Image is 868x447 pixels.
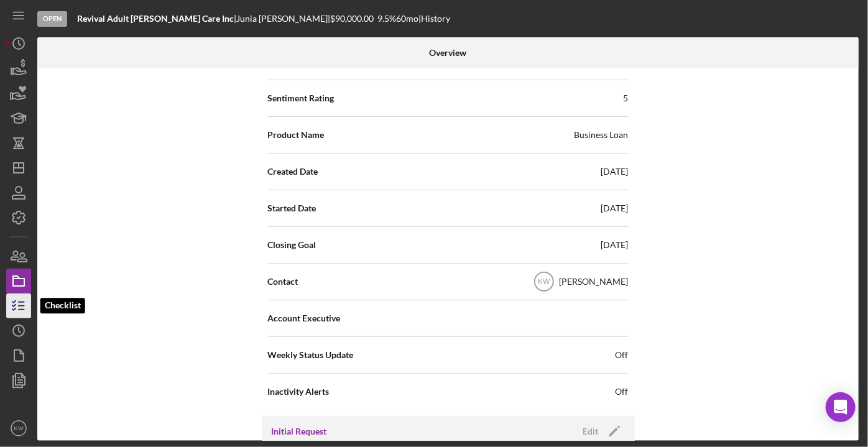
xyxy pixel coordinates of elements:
span: Closing Goal [268,239,316,251]
span: Created Date [268,165,318,178]
div: Business Loan [575,129,629,141]
span: Started Date [268,202,316,214]
span: Account Executive [268,312,341,325]
div: Edit [583,422,599,441]
span: Inactivity Alerts [268,385,330,398]
span: Contact [268,275,298,288]
div: $90,000.00 [330,14,377,24]
div: | History [418,14,450,24]
text: KW [14,425,24,432]
div: 5 [624,92,629,104]
div: 9.5 % [377,14,396,24]
span: Off [616,385,629,398]
div: [DATE] [601,239,629,251]
div: [DATE] [601,165,629,178]
button: KW [6,416,31,441]
div: Open Intercom Messenger [826,392,856,422]
div: Junia [PERSON_NAME] | [236,14,330,24]
button: Edit [576,422,625,441]
span: Off [616,349,629,361]
div: 60 mo [396,14,418,24]
div: [DATE] [601,202,629,214]
span: Sentiment Rating [268,92,335,104]
h3: Initial Request [272,425,327,438]
b: Revival Adult [PERSON_NAME] Care Inc [77,13,234,24]
div: [PERSON_NAME] [560,275,629,288]
text: KW [538,278,550,287]
div: | [77,14,236,24]
div: Open [37,11,67,27]
span: Product Name [268,129,325,141]
b: Overview [429,48,466,58]
span: Weekly Status Update [268,349,354,361]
